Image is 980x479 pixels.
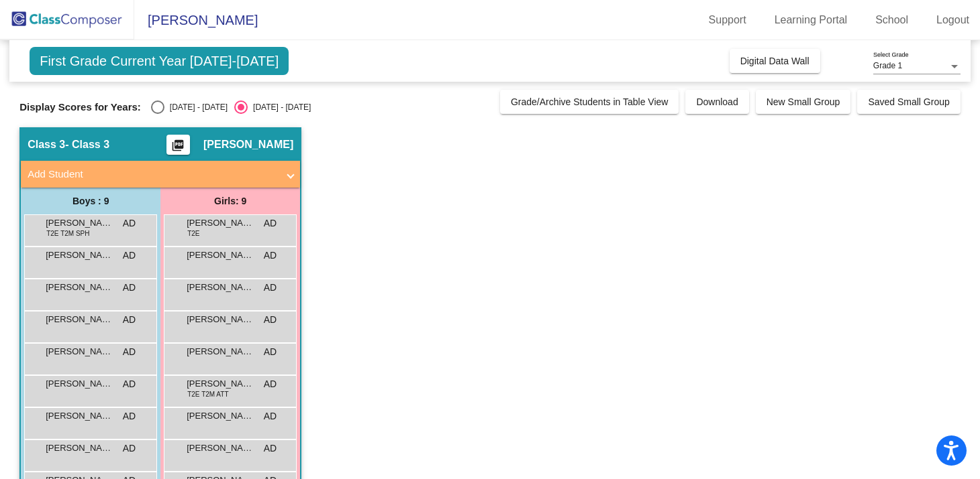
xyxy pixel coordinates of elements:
[151,100,311,114] mat-radio-group: Select an option
[264,345,277,359] span: AD
[203,138,293,151] span: [PERSON_NAME]
[30,47,289,75] span: First Grade Current Year [DATE]-[DATE]
[264,281,277,295] span: AD
[264,216,277,230] span: AD
[264,249,277,263] span: AD
[868,96,949,107] span: Saved Small Group
[21,188,160,214] div: Boys : 9
[19,101,141,113] span: Display Scores for Years:
[123,249,136,263] span: AD
[123,441,136,456] span: AD
[65,138,109,151] span: - Class 3
[46,216,113,230] span: [PERSON_NAME]
[46,441,113,455] span: [PERSON_NAME]
[134,9,258,31] span: [PERSON_NAME]
[764,9,859,31] a: Learning Portal
[21,161,300,188] mat-expansion-panel-header: Add Student
[187,249,254,262] span: [PERSON_NAME]
[696,96,738,107] span: Download
[46,249,113,262] span: [PERSON_NAME]
[187,377,254,391] span: [PERSON_NAME]
[170,139,186,157] mat-icon: picture_as_pdf
[123,409,136,423] span: AD
[123,377,136,391] span: AD
[500,90,679,114] button: Grade/Archive Students in Table View
[28,167,277,182] mat-panel-title: Add Student
[264,313,277,327] span: AD
[857,90,960,114] button: Saved Small Group
[166,135,190,155] button: Print Students Details
[164,101,228,113] div: [DATE] - [DATE]
[740,56,810,66] span: Digital Data Wall
[187,281,254,294] span: [PERSON_NAME]
[873,61,902,70] span: Grade 1
[46,313,113,326] span: [PERSON_NAME]
[187,216,254,230] span: [PERSON_NAME] De La [PERSON_NAME]
[187,313,254,326] span: [PERSON_NAME]
[698,9,757,31] a: Support
[46,377,113,391] span: [PERSON_NAME]
[160,188,300,214] div: Girls: 9
[756,90,851,114] button: New Small Group
[264,409,277,423] span: AD
[264,377,277,391] span: AD
[123,281,136,295] span: AD
[511,96,669,107] span: Grade/Archive Students in Table View
[685,90,748,114] button: Download
[46,409,113,423] span: [PERSON_NAME] [PERSON_NAME]
[46,281,113,294] span: [PERSON_NAME]
[865,9,919,31] a: School
[187,345,254,358] span: [PERSON_NAME]
[767,96,840,107] span: New Small Group
[248,101,311,113] div: [DATE] - [DATE]
[926,9,980,31] a: Logout
[123,216,136,230] span: AD
[46,228,89,238] span: T2E T2M SPH
[264,441,277,456] span: AD
[187,228,199,238] span: T2E
[187,441,254,455] span: [PERSON_NAME]
[187,389,228,399] span: T2E T2M ATT
[187,409,254,423] span: [PERSON_NAME]
[123,345,136,359] span: AD
[730,49,820,73] button: Digital Data Wall
[46,345,113,358] span: [PERSON_NAME]
[28,138,65,151] span: Class 3
[123,313,136,327] span: AD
